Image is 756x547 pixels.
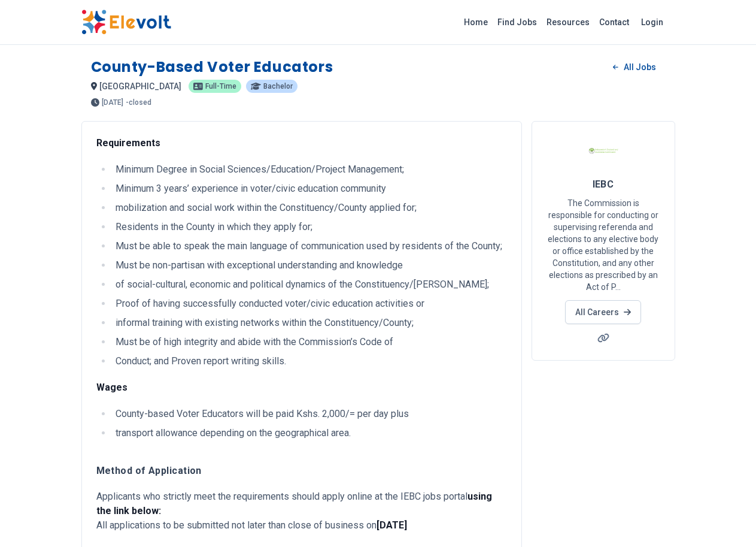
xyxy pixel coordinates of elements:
[112,426,507,440] li: transport allowance depending on the geographical area.
[588,136,618,166] img: IEBC
[112,277,507,292] li: of social-cultural, economic and political dynamics of the Constituency/[PERSON_NAME];
[99,81,181,91] span: [GEOGRAPHIC_DATA]
[593,179,614,190] span: IEBC
[594,13,634,32] a: Contact
[112,182,507,196] li: Minimum 3 years’ experience in voter/civic education community
[459,13,493,32] a: Home
[91,58,333,77] h1: County-Based Voter Educators
[112,239,507,253] li: Must be able to speak the main language of communication used by residents of the County;
[546,197,660,293] p: The Commission is responsible for conducting or supervising referenda and elections to any electi...
[205,83,236,90] span: full-time
[112,162,507,177] li: Minimum Degree in Social Sciences/Education/Project Management;
[112,407,507,421] li: County-based Voter Educators will be paid Kshs. 2,000/= per day plus
[112,316,507,330] li: informal training with existing networks within the Constituency/County;
[126,99,151,106] p: - closed
[263,83,293,90] span: bachelor
[112,201,507,215] li: mobilization and social work within the Constituency/County applied for;
[377,519,407,531] strong: [DATE]
[96,465,202,476] strong: Method of Application
[112,335,507,349] li: Must be of high integrity and abide with the Commission’s Code of
[112,258,507,273] li: Must be non-partisan with exceptional understanding and knowledge
[112,220,507,234] li: Residents in the County in which they apply for;
[542,13,594,32] a: Resources
[112,297,507,311] li: Proof of having successfully conducted voter/civic education activities or
[81,10,171,35] img: Elevolt
[634,10,670,34] a: Login
[603,58,665,76] a: All Jobs
[102,99,123,106] span: [DATE]
[96,489,507,533] p: Applicants who strictly meet the requirements should apply online at the IEBC jobs portal All app...
[493,13,542,32] a: Find Jobs
[96,382,127,393] strong: Wages
[565,300,641,324] a: All Careers
[112,354,507,368] li: Conduct; and Proven report writing skills.
[96,137,160,149] strong: Requirements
